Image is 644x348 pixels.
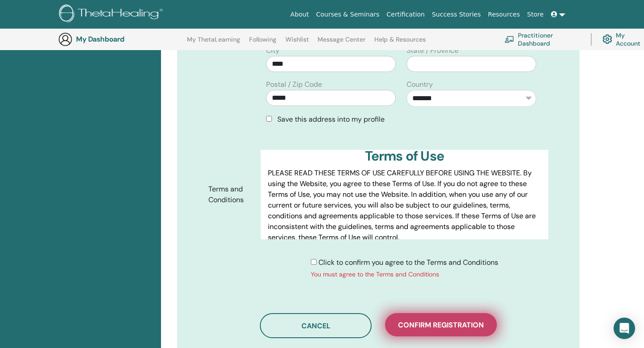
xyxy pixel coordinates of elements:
[318,36,365,50] a: Message Center
[504,30,580,49] a: Practitioner Dashboard
[428,6,484,23] a: Success Stories
[268,168,541,243] p: PLEASE READ THESE TERMS OF USE CAREFULLY BEFORE USING THE WEBSITE. By using the Website, you agre...
[268,148,541,164] h3: Terms of Use
[484,6,524,23] a: Resources
[407,79,433,90] label: Country
[287,6,312,23] a: About
[318,258,498,267] span: Click to confirm you agree to the Terms and Conditions
[374,36,426,50] a: Help & Resources
[260,313,372,338] button: Cancel
[58,32,72,47] img: generic-user-icon.jpg
[313,6,383,23] a: Courses & Seminars
[187,36,240,50] a: My ThetaLearning
[524,6,547,23] a: Store
[383,6,428,23] a: Certification
[311,270,498,279] div: You must agree to the Terms and Conditions
[407,45,458,56] label: State / Province
[266,45,280,56] label: City
[76,35,165,43] h3: My Dashboard
[266,79,322,90] label: Postal / Zip Code
[602,32,612,46] img: cog.svg
[202,181,261,208] label: Terms and Conditions
[277,115,385,124] span: Save this address into my profile
[504,36,514,43] img: chalkboard-teacher.svg
[614,318,635,339] div: Open Intercom Messenger
[398,320,484,330] span: Confirm registration
[249,36,276,50] a: Following
[285,36,309,50] a: Wishlist
[301,321,330,331] span: Cancel
[385,313,497,336] button: Confirm registration
[59,4,166,25] img: logo.png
